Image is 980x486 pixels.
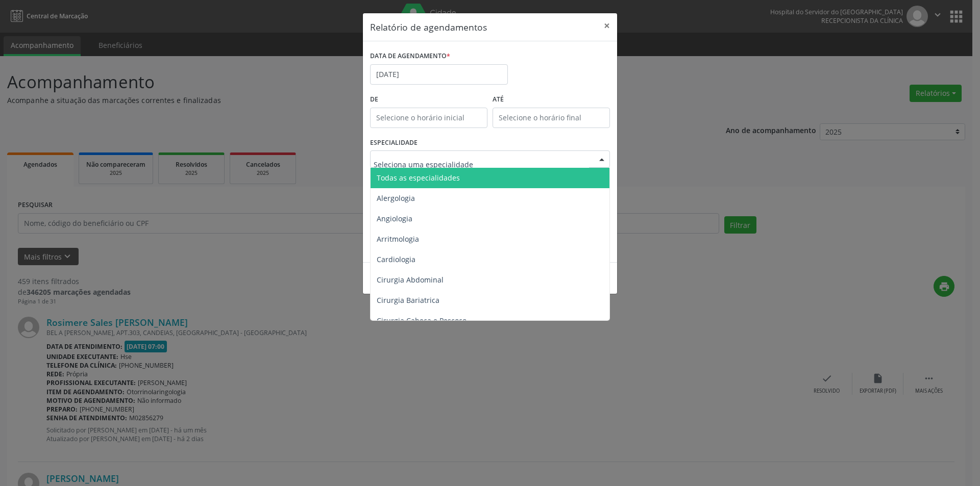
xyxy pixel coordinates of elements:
[370,64,508,85] input: Selecione uma data ou intervalo
[377,275,444,285] span: Cirurgia Abdominal
[370,48,450,64] label: DATA DE AGENDAMENTO
[493,92,610,108] label: ATÉ
[370,92,487,108] label: De
[377,254,415,264] span: Cardiologia
[493,108,610,128] input: Selecione o horário final
[374,154,589,174] input: Seleciona uma especialidade
[370,135,418,151] label: ESPECIALIDADE
[377,173,460,183] span: Todas as especialidades
[377,214,412,223] span: Angiologia
[370,108,487,128] input: Selecione o horário inicial
[377,193,415,203] span: Alergologia
[377,295,439,305] span: Cirurgia Bariatrica
[377,234,419,244] span: Arritmologia
[370,20,487,34] h5: Relatório de agendamentos
[597,13,617,38] button: Close
[377,316,467,325] span: Cirurgia Cabeça e Pescoço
